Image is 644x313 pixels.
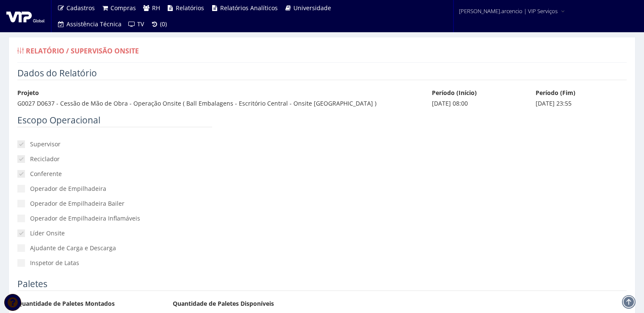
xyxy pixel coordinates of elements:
label: Quantidade de Paletes Montados [17,299,115,308]
div: G0027 D0637 - Cessão de Mão de Obra - Operação Onsite ( Ball Embalagens - Escritório Central - On... [17,99,419,108]
a: TV [125,16,148,32]
a: Assistência Técnica [54,16,125,32]
label: Período (Fim) [536,89,575,97]
div: [DATE] 23:55 [536,99,627,108]
label: Conferente [17,170,212,178]
span: Relatório / Supervisão Onsite [26,46,139,56]
span: RH [152,4,160,12]
label: Quantidade de Paletes Disponíveis [173,299,274,308]
span: TV [137,20,144,28]
label: Ajudante de Carga e Descarga [17,244,212,252]
span: Universidade [293,4,331,12]
label: Projeto [17,89,39,97]
div: [DATE] 08:00 [432,99,523,108]
legend: Escopo Operacional [17,114,212,127]
label: Supervisor [17,140,212,148]
label: Reciclador [17,155,212,163]
label: Operador de Empilhadeira Bailer [17,199,212,208]
label: Inspetor de Latas [17,259,212,267]
label: Período (Início) [432,89,477,97]
img: logo [6,10,44,22]
legend: Paletes [17,278,627,291]
span: Compras [111,4,136,12]
span: Relatórios [176,4,204,12]
span: [PERSON_NAME].arcencio | VIP Serviços [459,7,558,15]
label: Operador de Empilhadeira Inflamáveis [17,214,212,223]
legend: Dados do Relatório [17,67,627,80]
span: Cadastros [66,4,95,12]
label: Líder Onsite [17,229,212,238]
label: Operador de Empilhadeira [17,184,212,193]
span: (0) [160,20,167,28]
a: (0) [147,16,170,32]
span: Relatórios Analíticos [220,4,278,12]
span: Assistência Técnica [66,20,122,28]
